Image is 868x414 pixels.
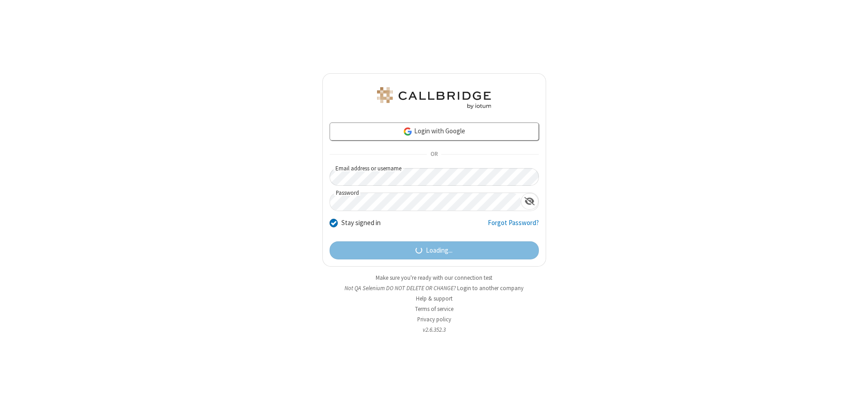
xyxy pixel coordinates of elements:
img: QA Selenium DO NOT DELETE OR CHANGE [375,87,493,109]
button: Loading... [330,241,539,259]
img: google-icon.png [403,127,413,136]
input: Password [330,193,521,211]
a: Privacy policy [417,315,451,323]
li: Not QA Selenium DO NOT DELETE OR CHANGE? [322,284,546,292]
button: Login to another company [457,284,524,292]
span: Loading... [426,245,453,256]
iframe: Chat [845,390,861,408]
div: Show password [521,193,538,210]
a: Make sure you're ready with our connection test [376,274,492,282]
li: v2.6.352.3 [322,325,546,334]
a: Forgot Password? [488,218,539,235]
label: Stay signed in [341,218,381,228]
span: OR [427,148,441,161]
a: Terms of service [415,305,453,313]
a: Help & support [416,295,453,302]
a: Login with Google [330,122,539,141]
input: Email address or username [330,168,539,186]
